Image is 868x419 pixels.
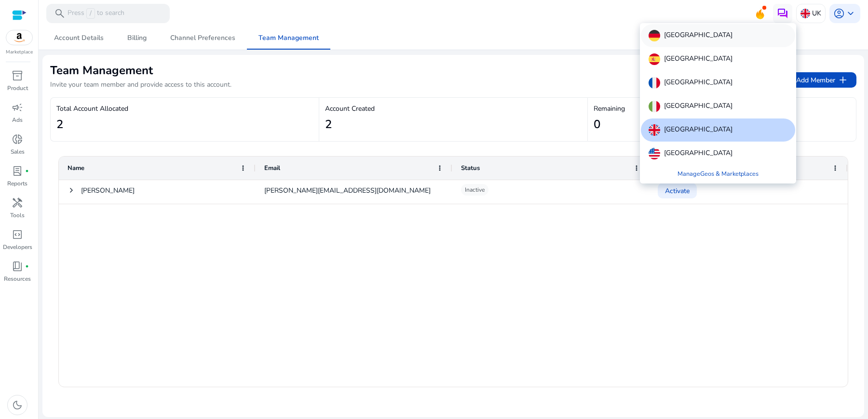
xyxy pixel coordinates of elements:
[649,30,660,41] img: de.svg
[664,30,732,41] p: [GEOGRAPHIC_DATA]
[664,124,732,136] p: [GEOGRAPHIC_DATA]
[664,101,732,112] p: [GEOGRAPHIC_DATA]
[670,165,766,183] a: ManageGeos & Marketplaces
[664,53,732,65] p: [GEOGRAPHIC_DATA]
[649,77,660,89] img: fr.svg
[649,53,660,65] img: es.svg
[649,124,660,136] img: uk.svg
[649,101,660,112] img: it.svg
[664,77,732,89] p: [GEOGRAPHIC_DATA]
[649,148,660,159] img: us.svg
[664,148,732,159] p: [GEOGRAPHIC_DATA]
